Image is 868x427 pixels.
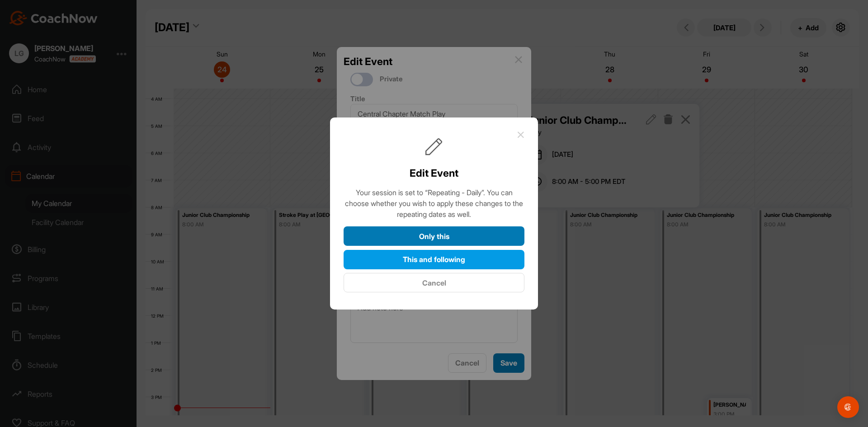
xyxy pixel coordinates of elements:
[344,273,524,292] button: Cancel
[410,165,458,181] h2: Edit Event
[344,187,524,220] div: Your session is set to “Repeating - Daily”. You can choose whether you wish to apply these change...
[344,226,524,246] button: Only this
[344,250,524,269] button: This and following
[837,396,859,418] div: Open Intercom Messenger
